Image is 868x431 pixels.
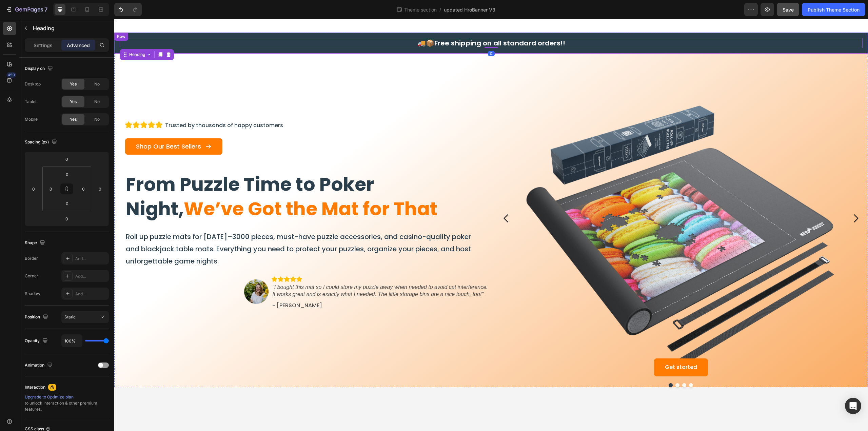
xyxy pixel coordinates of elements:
input: 0px [60,169,74,179]
button: Dot [568,364,572,368]
div: Add... [75,256,107,262]
p: It works great and is exactly what I needed. The little storage bins are a nice touch, too!" [158,272,373,279]
p: Advanced [67,42,90,49]
button: Save [777,3,799,16]
span: 🚚📦 [303,19,320,29]
input: Auto [62,335,82,347]
p: "I bought this mat so I could store my puzzle away when needed to avoid cat interference. [158,265,373,272]
input: 0 [95,184,105,194]
div: Tablet [25,99,37,105]
p: Heading [33,24,106,32]
span: Yes [70,116,77,122]
div: Add... [75,291,107,297]
div: Border [25,255,38,261]
p: Settings [34,42,53,49]
p: 7 [44,5,47,14]
div: Interaction [25,384,45,390]
img: gempages_572516426103981280-187af8f9-214c-4670-b098-9ce9582b5f77.png [11,102,48,109]
div: 0 [374,32,380,37]
div: 450 [6,72,16,78]
img: website_grey.svg [11,18,16,23]
div: Desktop [25,81,41,87]
div: Position [25,313,50,322]
button: Carousel Back Arrow [381,188,403,211]
span: Theme section [403,6,438,13]
div: Open Intercom Messenger [845,398,861,414]
p: - [PERSON_NAME] [158,282,373,292]
img: gempages_572516426103981280-187af8f9-214c-4670-b098-9ce9582b5f77.png [157,257,188,263]
span: Static [64,314,76,319]
span: No [94,99,100,105]
button: Dot [561,364,565,368]
div: v 4.0.25 [19,11,33,16]
div: to unlock Interaction & other premium features. [25,394,109,412]
div: Mobile [25,116,38,122]
div: Shape [25,238,46,248]
button: Carousel Next Arrow [730,188,753,211]
img: logo_orange.svg [11,11,16,16]
span: No [94,116,100,122]
span: Save [783,7,794,13]
img: tab_domain_overview_orange.svg [18,39,24,45]
div: Domain Overview [26,40,61,44]
div: Publish Theme Section [808,6,860,13]
input: 0px [46,184,56,194]
button: 7 [3,3,51,16]
div: Domain: [DOMAIN_NAME] [18,18,75,23]
span: No [94,81,100,87]
img: gempages_572516426103981280-ffc88641-6539-4067-9bee-0c4eac61e4a7.png [127,257,157,288]
button: Dot [575,364,579,368]
div: Spacing (px) [25,138,58,147]
div: Undo/Redo [114,3,142,16]
div: Keywords by Traffic [75,40,114,44]
h2: From Puzzle Time to Poker Night, [11,153,363,202]
span: Yes [70,99,77,105]
div: Background Image [408,40,726,359]
div: Opacity [25,336,49,346]
div: Row [1,15,13,21]
button: Publish Theme Section [802,3,865,16]
p: Shop Our Best Sellers [22,122,87,133]
a: Rich Text Editor. Editing area: main [11,119,108,136]
input: 0 [28,184,39,194]
button: Dot [554,364,558,368]
h2: Trusted by thousands of happy customers [50,102,170,111]
div: Upgrade to Optimize plan [25,394,109,400]
input: 0 [60,214,74,224]
input: 0px [78,184,88,194]
div: Get started [551,344,583,353]
img: tab_keywords_by_traffic_grey.svg [67,39,73,45]
div: Corner [25,273,38,279]
span: We’ve Got the Mat for That [70,177,323,203]
div: Rich Text Editor. Editing area: main [22,122,87,133]
p: Roll up puzzle mats for [DATE]–3000 pieces, must-have puzzle accessories, and casino-quality poke... [12,212,363,248]
span: Yes [70,81,77,87]
div: Add... [75,273,107,279]
input: 0 [60,154,74,164]
div: Shadow [25,291,40,297]
input: 0px [60,198,74,209]
div: Display on [25,64,54,73]
span: updated HroBanner V3 [444,6,495,13]
button: Static [61,311,109,323]
iframe: Design area [114,19,868,431]
div: Animation [25,361,54,370]
div: Heading [14,33,32,39]
span: / [439,6,441,13]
